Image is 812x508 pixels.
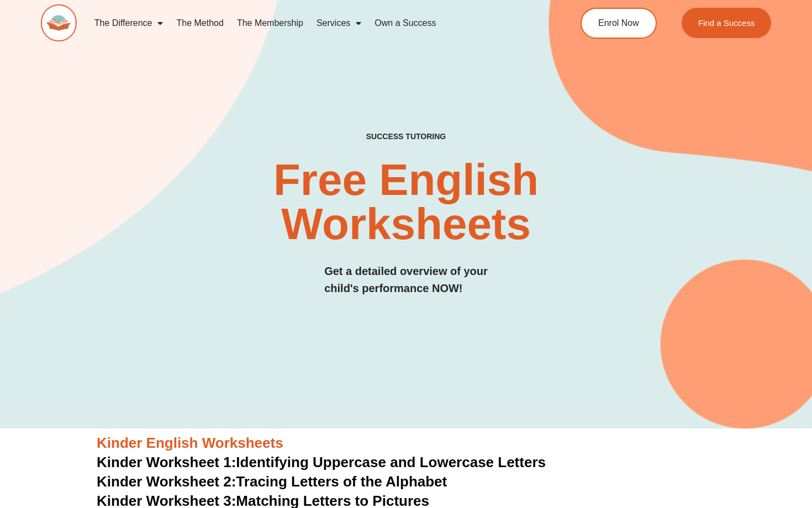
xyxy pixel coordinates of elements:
[324,263,488,297] h3: Get a detailed overview of your child's performance NOW!
[88,10,170,36] a: The Difference
[97,454,236,470] span: Kinder Worksheet 1:
[698,19,755,27] span: Find a Success
[298,132,514,141] h4: SUCCESS TUTORING​
[97,473,236,490] span: Kinder Worksheet 2:
[97,454,546,470] a: Kinder Worksheet 1:Identifying Uppercase and Lowercase Letters
[170,10,230,36] a: The Method
[165,158,647,246] h2: Free English Worksheets​
[581,8,657,39] a: Enrol Now
[682,8,772,38] a: Find a Success
[97,473,447,490] a: Kinder Worksheet 2:Tracing Letters of the Alphabet
[368,10,442,36] a: Own a Success
[598,19,639,28] span: Enrol Now
[97,434,715,453] h3: Kinder English Worksheets
[88,10,539,36] nav: Menu
[230,10,310,36] a: The Membership
[310,10,368,36] a: Services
